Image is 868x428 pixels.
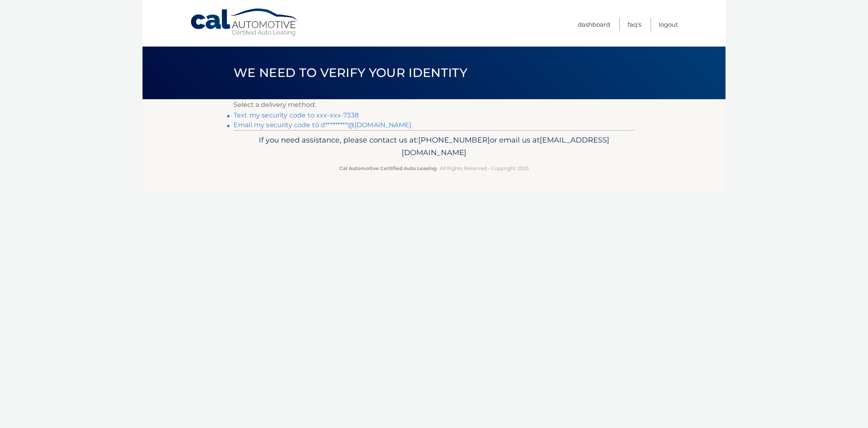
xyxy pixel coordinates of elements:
a: Cal Automotive [190,8,299,37]
p: Select a delivery method: [234,99,634,111]
p: - All Rights Reserved - Copyright 2025 [239,164,629,172]
a: FAQ's [628,18,641,31]
strong: Cal Automotive Certified Auto Leasing [339,165,436,171]
p: If you need assistance, please contact us at: or email us at [239,134,629,160]
a: Email my security code to d*********@[DOMAIN_NAME] [234,121,411,129]
span: We need to verify your identity [234,65,467,80]
span: [PHONE_NUMBER] [418,135,490,145]
a: Dashboard [578,18,610,31]
a: Text my security code to xxx-xxx-7338 [234,111,359,119]
a: Logout [659,18,678,31]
